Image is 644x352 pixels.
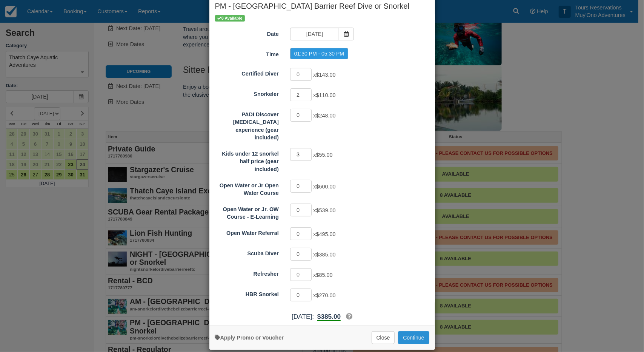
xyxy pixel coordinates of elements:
a: Apply Voucher [215,335,284,341]
label: Certified Diver [209,67,284,78]
input: HBR Snorkel [290,289,312,301]
span: $539.00 [316,207,336,213]
span: x [313,252,335,258]
span: x [313,72,335,78]
input: Open Water or Jr. OW Course - E-Learning [290,204,312,216]
span: $385.00 [316,252,336,258]
label: Date [209,28,284,38]
span: 8 Available [215,15,245,22]
span: $143.00 [316,72,336,78]
span: $600.00 [316,184,336,190]
label: Refresher [209,267,284,278]
div: [DATE]: [209,312,435,321]
input: Open Water Referral [290,227,312,240]
span: x [313,184,335,190]
span: $248.00 [316,113,336,119]
input: Refresher [290,268,312,281]
span: $85.00 [316,272,333,278]
input: Certified Diver [290,68,312,81]
input: Snorkeler [290,88,312,101]
label: Scuba DIver [209,247,284,258]
span: $385.00 [317,313,341,320]
span: x [313,92,335,98]
label: Snorkeler [209,88,284,98]
label: 01:30 PM - 05:30 PM [290,48,348,59]
label: Time [209,48,284,59]
span: x [313,272,332,278]
label: PADI Discover Scuba Diving experience (gear included) [209,108,284,142]
span: $270.00 [316,292,336,298]
label: Open Water or Jr Open Water Course [209,179,284,197]
label: HBR Snorkel [209,288,284,298]
label: Open Water or Jr. OW Course - E-Learning [209,203,284,221]
span: x [313,292,335,298]
button: Close [372,331,395,344]
label: Kids under 12 snorkel half price (gear included) [209,147,284,173]
input: Scuba DIver [290,248,312,261]
span: $55.00 [316,152,333,158]
label: Open Water Referral [209,227,284,237]
input: Open Water or Jr Open Water Course [290,180,312,193]
span: x [313,113,335,119]
span: $495.00 [316,231,336,237]
input: PADI Discover Scuba Diving experience (gear included) [290,109,312,122]
input: Kids under 12 snorkel half price (gear included) [290,148,312,161]
span: x [313,152,332,158]
span: x [313,231,335,237]
span: $110.00 [316,92,336,98]
button: Add to Booking [398,331,429,344]
span: x [313,207,335,213]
